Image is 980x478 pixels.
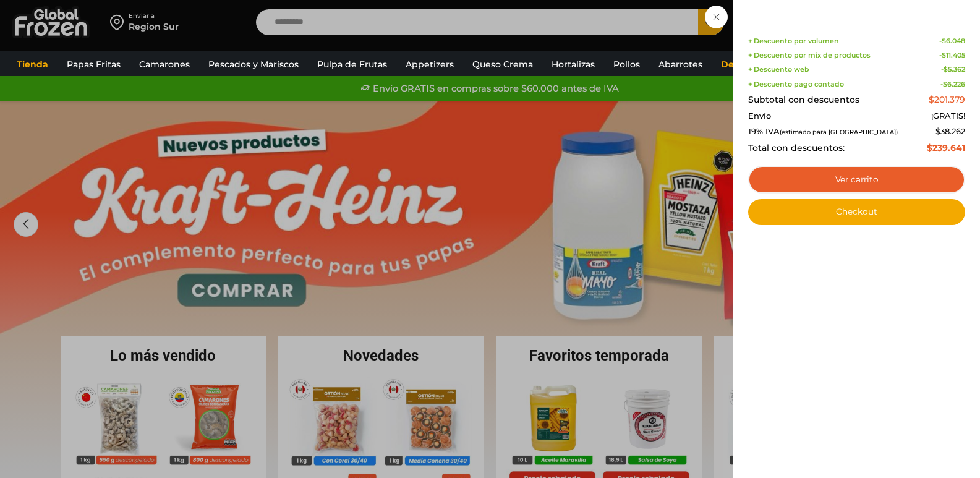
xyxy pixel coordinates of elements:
span: $ [929,94,934,105]
span: - [941,66,965,74]
span: - [939,37,965,45]
a: Abarrotes [652,53,709,76]
span: - [939,51,965,59]
span: 19% IVA [748,127,898,137]
a: Queso Crema [466,53,539,76]
span: Subtotal con descuentos [748,95,859,105]
bdi: 201.379 [929,94,965,105]
a: Checkout [748,199,965,225]
span: + Descuento por volumen [748,37,839,45]
span: $ [935,126,940,136]
a: Pulpa de Frutas [311,53,393,76]
span: Envío [748,111,771,121]
span: $ [944,65,948,74]
a: Ver carrito [748,166,965,194]
span: $ [942,36,946,45]
a: Descuentos [715,53,781,76]
bdi: 5.362 [944,65,965,74]
bdi: 6.226 [943,80,965,88]
bdi: 11.405 [942,51,965,59]
span: + Descuento web [748,66,809,74]
bdi: 239.641 [927,142,965,153]
bdi: 6.048 [942,36,965,45]
span: 38.262 [935,126,965,136]
a: Appetizers [399,53,460,76]
small: (estimado para [GEOGRAPHIC_DATA]) [780,129,898,135]
a: Pollos [607,53,646,76]
a: Hortalizas [545,53,601,76]
span: ¡GRATIS! [931,111,965,121]
a: Camarones [133,53,196,76]
span: + Descuento pago contado [748,80,844,88]
span: $ [942,51,946,59]
span: $ [943,80,947,88]
a: Papas Fritas [61,53,127,76]
span: Total con descuentos: [748,143,845,153]
span: $ [927,142,932,153]
span: + Descuento por mix de productos [748,51,871,59]
span: - [940,80,965,88]
a: Tienda [11,53,54,76]
a: Pescados y Mariscos [202,53,305,76]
